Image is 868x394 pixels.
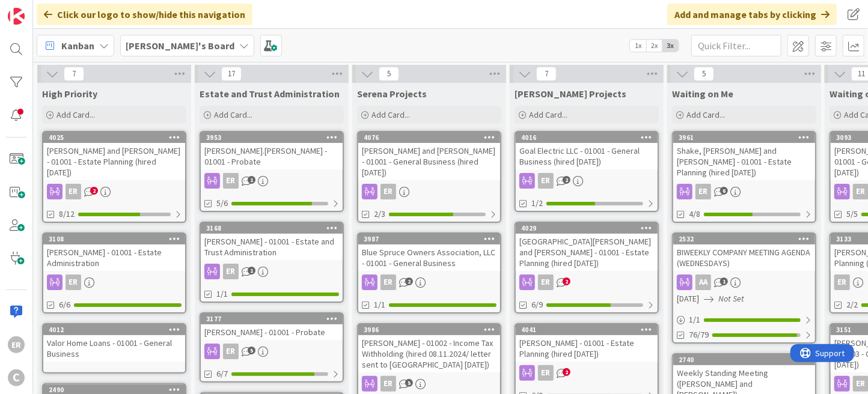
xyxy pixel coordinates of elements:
div: 3168 [206,224,343,232]
span: 17 [221,67,242,81]
div: 3168 [201,223,343,234]
div: 3953 [206,133,343,142]
div: 3108 [49,235,185,243]
div: 3953[PERSON_NAME].[PERSON_NAME] - 01001 - Probate [201,132,343,169]
span: 8/12 [59,208,75,220]
div: AA [695,274,711,290]
div: 4016 [521,133,658,142]
div: ER [673,184,815,199]
span: 7 [64,67,84,81]
span: 2 [405,277,413,285]
a: 3961Shake, [PERSON_NAME] and [PERSON_NAME] - 01001 - Estate Planning (hired [DATE])ER4/8 [672,131,816,223]
div: 4076 [358,132,500,143]
div: Click our logo to show/hide this navigation [37,4,252,25]
span: 7 [536,67,557,81]
a: 2532BIWEEKLY COMPANY MEETING AGENDA (WEDNESDAYS)AA[DATE]Not Set1/176/79 [672,232,816,344]
div: ER [695,184,711,199]
div: ER [834,274,850,290]
span: 2 [90,187,98,195]
div: ER [358,184,500,199]
div: ER [8,336,25,353]
a: 4016Goal Electric LLC - 01001 - General Business (hired [DATE])ER1/2 [515,131,659,212]
div: ER [43,184,185,199]
span: 6/6 [59,299,70,311]
div: AA [673,274,815,290]
span: 1/1 [374,299,385,311]
div: 3961 [679,133,815,142]
span: 5/6 [216,197,228,210]
span: High Priority [42,88,97,100]
input: Quick Filter... [691,35,781,56]
span: Add Card... [686,109,725,120]
span: Serena Projects [357,88,427,100]
span: Add Card... [214,109,252,120]
div: [PERSON_NAME] - 01001 - Probate [201,324,343,340]
div: 3961Shake, [PERSON_NAME] and [PERSON_NAME] - 01001 - Estate Planning (hired [DATE]) [673,132,815,180]
div: [PERSON_NAME].[PERSON_NAME] - 01001 - Probate [201,143,343,169]
div: 2532BIWEEKLY COMPANY MEETING AGENDA (WEDNESDAYS) [673,234,815,271]
div: ER [358,274,500,290]
div: BIWEEKLY COMPANY MEETING AGENDA (WEDNESDAYS) [673,244,815,271]
div: 4012 [49,326,185,334]
span: 1x [630,40,646,52]
span: 2 [563,368,570,376]
div: ER [538,365,554,381]
span: 5 [405,379,413,387]
div: 4025 [43,132,185,143]
div: 2740 [679,356,815,364]
div: 3987 [358,234,500,244]
span: Add Card... [529,109,567,120]
span: Support [25,2,55,16]
div: Goal Electric LLC - 01001 - General Business (hired [DATE]) [516,143,658,169]
a: 3177[PERSON_NAME] - 01001 - ProbateER6/7 [200,312,344,383]
div: 4016Goal Electric LLC - 01001 - General Business (hired [DATE]) [516,132,658,169]
div: 3108[PERSON_NAME] - 01001 - Estate Administration [43,234,185,271]
div: 4025 [49,133,185,142]
div: ER [201,264,343,279]
span: 1 [248,267,255,274]
span: 4/8 [689,208,700,220]
div: 3986[PERSON_NAME] - 01002 - Income Tax Withholding (hired 08.11.2024/ letter sent to [GEOGRAPHIC_... [358,324,500,372]
div: [PERSON_NAME] - 01002 - Income Tax Withholding (hired 08.11.2024/ letter sent to [GEOGRAPHIC_DATA... [358,335,500,372]
span: Ryan Projects [515,88,626,100]
div: 2532 [679,235,815,243]
span: Kanban [61,38,94,53]
div: ER [223,264,239,279]
div: [PERSON_NAME] - 01001 - Estate and Trust Administration [201,234,343,260]
div: 3108 [43,234,185,244]
span: 2 [563,176,570,184]
span: 2/3 [374,208,385,220]
a: 3168[PERSON_NAME] - 01001 - Estate and Trust AdministrationER1/1 [200,222,344,303]
span: 2/2 [846,299,858,311]
div: 4016 [516,132,658,143]
div: 3177[PERSON_NAME] - 01001 - Probate [201,314,343,340]
a: 4076[PERSON_NAME] and [PERSON_NAME] - 01001 - General Business (hired [DATE])ER2/3 [357,131,501,223]
a: 3987Blue Spruce Owners Association, LLC - 01001 - General BusinessER1/1 [357,232,501,314]
span: Add Card... [57,109,95,120]
div: 4041[PERSON_NAME] - 01001 - Estate Planning (hired [DATE]) [516,324,658,362]
span: 5/5 [846,208,858,220]
div: ER [201,344,343,359]
div: ER [516,365,658,381]
div: 3987 [364,235,500,243]
span: 3x [662,40,679,52]
div: ER [516,274,658,290]
div: 3177 [206,315,343,323]
span: 2 [563,277,570,285]
span: Waiting on Me [672,88,733,100]
span: 6/7 [216,368,228,380]
div: 4041 [516,324,658,335]
span: 2x [646,40,662,52]
div: ER [201,173,343,189]
div: [PERSON_NAME] and [PERSON_NAME] - 01001 - Estate Planning (hired [DATE]) [43,143,185,180]
b: [PERSON_NAME]'s Board [126,40,234,52]
span: 1 [720,277,728,285]
div: ER [381,274,396,290]
span: [DATE] [677,292,699,305]
span: 6/9 [531,299,543,311]
div: 4076 [364,133,500,142]
span: 1 / 1 [689,314,700,326]
div: ER [66,184,81,199]
div: 3168[PERSON_NAME] - 01001 - Estate and Trust Administration [201,223,343,260]
div: ER [516,173,658,189]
